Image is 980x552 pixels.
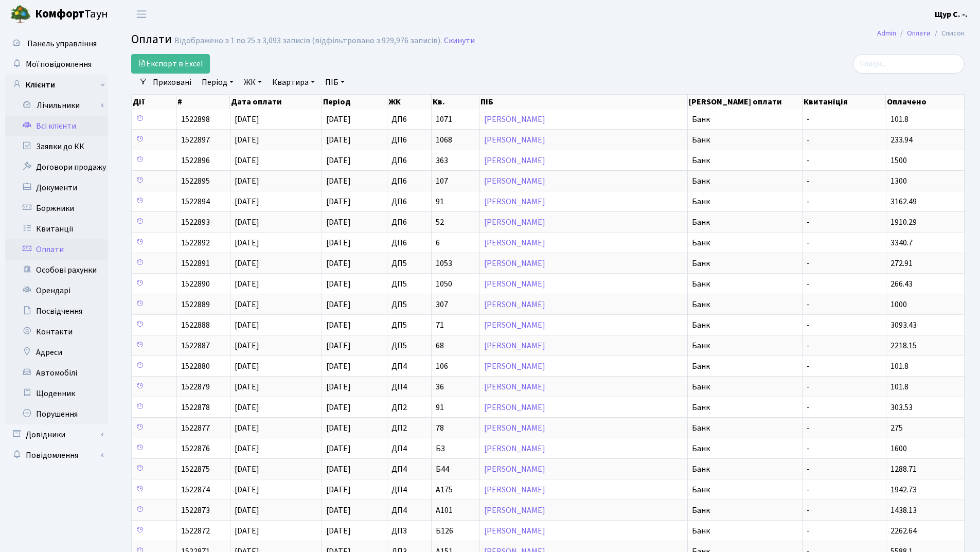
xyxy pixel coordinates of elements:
[326,196,351,207] span: [DATE]
[436,156,475,165] span: 363
[391,239,427,247] span: ДП6
[235,217,259,228] span: [DATE]
[326,505,351,516] span: [DATE]
[692,486,798,494] span: Банк
[692,300,798,309] span: Банк
[326,155,351,166] span: [DATE]
[807,383,882,391] span: -
[5,75,108,95] a: Клієнти
[391,259,427,268] span: ДП5
[391,321,427,329] span: ДП5
[181,258,210,269] span: 1522891
[181,155,210,166] span: 1522896
[807,177,882,185] span: -
[907,28,931,39] a: Оплати
[484,175,545,187] a: [PERSON_NAME]
[692,177,798,185] span: Банк
[436,198,475,206] span: 91
[326,402,351,413] span: [DATE]
[181,525,210,537] span: 1522872
[235,361,259,372] span: [DATE]
[5,445,108,466] a: Повідомлення
[391,383,427,391] span: ДП4
[890,319,917,331] span: 3093.43
[886,95,965,109] th: Оплачено
[436,506,475,514] span: А101
[235,278,259,290] span: [DATE]
[807,506,882,514] span: -
[181,134,210,146] span: 1522897
[176,95,230,109] th: #
[692,342,798,350] span: Банк
[692,506,798,514] span: Банк
[235,484,259,495] span: [DATE]
[181,114,210,125] span: 1522898
[692,383,798,391] span: Банк
[436,218,475,226] span: 52
[877,28,896,39] a: Admin
[807,218,882,226] span: -
[853,54,965,74] input: Пошук...
[692,259,798,268] span: Банк
[326,484,351,495] span: [DATE]
[132,95,176,109] th: Дії
[5,424,108,445] a: Довідники
[807,136,882,144] span: -
[198,74,238,91] a: Період
[235,443,259,454] span: [DATE]
[484,505,545,516] a: [PERSON_NAME]
[326,340,351,351] span: [DATE]
[26,59,92,70] span: Мої повідомлення
[436,486,475,494] span: А175
[235,237,259,248] span: [DATE]
[484,217,545,228] a: [PERSON_NAME]
[484,484,545,495] a: [PERSON_NAME]
[181,217,210,228] span: 1522893
[391,218,427,226] span: ДП6
[235,422,259,434] span: [DATE]
[5,33,108,54] a: Панель управління
[807,486,882,494] span: -
[692,424,798,432] span: Банк
[5,342,108,363] a: Адреси
[692,280,798,288] span: Банк
[181,237,210,248] span: 1522892
[807,156,882,165] span: -
[890,422,903,434] span: 275
[692,527,798,535] span: Банк
[436,383,475,391] span: 36
[807,342,882,350] span: -
[807,321,882,329] span: -
[890,381,908,393] span: 101.8
[391,136,427,144] span: ДП6
[326,134,351,146] span: [DATE]
[890,278,913,290] span: 266.43
[391,506,427,514] span: ДП4
[181,402,210,413] span: 1522878
[326,237,351,248] span: [DATE]
[181,381,210,393] span: 1522879
[391,300,427,309] span: ДП5
[807,239,882,247] span: -
[149,74,195,91] a: Приховані
[235,196,259,207] span: [DATE]
[890,361,908,372] span: 101.8
[484,381,545,393] a: [PERSON_NAME]
[326,443,351,454] span: [DATE]
[12,95,108,116] a: Лічильники
[436,280,475,288] span: 1050
[436,300,475,309] span: 307
[890,402,913,413] span: 303.53
[5,116,108,136] a: Всі клієнти
[35,6,108,23] span: Таун
[436,527,475,535] span: Б126
[484,443,545,454] a: [PERSON_NAME]
[235,402,259,413] span: [DATE]
[432,95,479,109] th: Кв.
[436,362,475,370] span: 106
[391,424,427,432] span: ДП2
[807,424,882,432] span: -
[807,362,882,370] span: -
[890,340,917,351] span: 2218.15
[484,278,545,290] a: [PERSON_NAME]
